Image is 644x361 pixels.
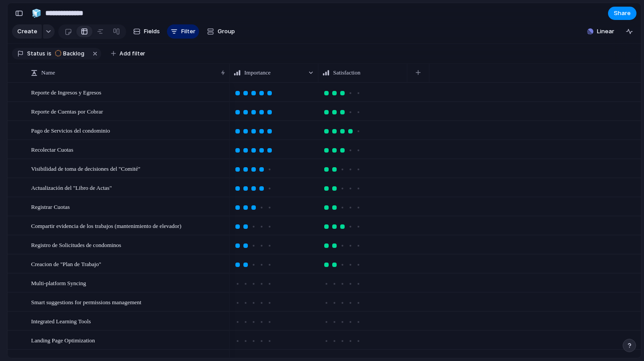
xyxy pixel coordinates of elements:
span: Linear [597,27,614,36]
span: Add filter [119,50,145,58]
button: Add filter [106,47,151,60]
button: Backlog [52,49,90,59]
button: Fields [130,24,163,39]
span: Share [614,9,631,18]
span: Create [17,27,37,36]
button: Filter [167,24,199,39]
div: 🧊 [32,7,41,19]
button: is [45,49,53,59]
span: Fields [144,27,160,36]
button: Linear [584,25,618,38]
span: Pago de Servicios del condominio [31,125,110,135]
span: Registrar Cuotas [31,201,70,212]
span: Satisfaction [333,68,360,77]
span: Smart suggestions for permissions management [31,297,141,307]
span: is [47,50,52,58]
span: Group [218,27,235,36]
button: Create [12,24,42,39]
span: Filter [181,27,195,36]
button: Share [608,7,636,20]
span: Integrated Learning Tools [31,316,91,326]
button: Group [203,24,239,39]
span: Registro de Solicitudes de condominos [31,239,121,250]
span: Reporte de Ingresos y Egresos [31,87,101,97]
span: Landing Page Optimization [31,335,95,345]
span: Visibilidad de toma de decisiones del "Comité" [31,163,140,173]
span: Backlog [63,50,84,58]
span: Recolectar Cuotas [31,144,73,154]
span: Importance [244,68,270,77]
span: Compartir evidencia de los trabajos (mantenimiento de elevador) [31,220,181,231]
span: Creacion de "Plan de Trabajo" [31,259,101,269]
span: Reporte de Cuentas por Cobrar [31,106,103,116]
span: Multi-platform Syncing [31,278,86,288]
span: Name [41,68,55,77]
span: Actualización del "Libro de Actas" [31,182,112,192]
button: 🧊 [29,6,44,20]
span: Status [27,50,45,58]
